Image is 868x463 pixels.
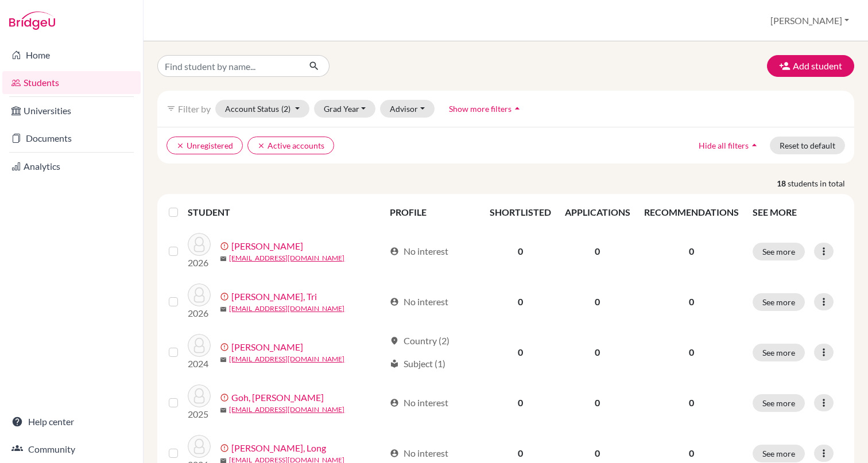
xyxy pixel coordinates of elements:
div: No interest [390,244,448,258]
strong: 18 [777,177,788,189]
div: Country (2) [390,334,449,348]
div: Subject (1) [390,357,445,371]
span: account_circle [390,247,399,256]
img: Goh, Qian Yi [188,384,211,407]
button: Account Status(2) [215,100,309,118]
button: Hide all filtersarrow_drop_up [689,137,770,154]
td: 0 [558,277,637,327]
td: 0 [558,378,637,428]
button: Add student [767,55,854,77]
td: 0 [483,226,558,277]
td: 0 [483,378,558,428]
button: Advisor [380,100,435,118]
a: [PERSON_NAME], Long [231,441,326,455]
a: Students [2,71,141,94]
img: Duong, Tri [188,283,211,306]
p: 2025 [188,407,211,421]
span: (2) [281,104,290,114]
span: mail [220,306,227,313]
a: Help center [2,410,141,433]
img: Bridge-U [9,11,55,30]
button: [PERSON_NAME] [765,10,854,32]
span: Show more filters [449,104,511,114]
span: error_outline [220,292,231,301]
i: arrow_drop_up [511,103,523,114]
span: error_outline [220,242,231,251]
div: No interest [390,446,448,460]
a: [PERSON_NAME] [231,340,303,354]
a: Goh, [PERSON_NAME] [231,391,324,404]
span: Filter by [178,103,211,114]
a: [PERSON_NAME] [231,239,303,253]
button: Grad Year [314,100,376,118]
th: PROFILE [383,199,483,226]
td: 0 [483,277,558,327]
td: 0 [558,226,637,277]
th: RECOMMENDATIONS [637,199,746,226]
p: 0 [644,396,739,410]
i: clear [176,142,184,150]
button: Reset to default [770,137,845,154]
td: 0 [558,327,637,378]
p: 2024 [188,357,211,371]
a: [EMAIL_ADDRESS][DOMAIN_NAME] [229,304,344,314]
i: arrow_drop_up [749,139,760,151]
span: Hide all filters [699,141,749,150]
p: 2026 [188,306,211,320]
div: No interest [390,295,448,309]
i: clear [257,142,265,150]
span: location_on [390,336,399,345]
a: [EMAIL_ADDRESS][DOMAIN_NAME] [229,253,344,263]
span: error_outline [220,443,231,453]
button: See more [753,394,805,412]
button: Show more filtersarrow_drop_up [439,100,533,118]
span: error_outline [220,343,231,352]
span: account_circle [390,297,399,306]
p: 0 [644,446,739,460]
span: mail [220,255,227,262]
a: [EMAIL_ADDRESS][DOMAIN_NAME] [229,404,344,415]
span: account_circle [390,398,399,407]
span: mail [220,356,227,363]
span: error_outline [220,393,231,402]
span: account_circle [390,449,399,458]
th: SHORTLISTED [483,199,558,226]
p: 0 [644,295,739,309]
button: See more [753,344,805,361]
a: Community [2,438,141,461]
button: clearUnregistered [166,137,243,154]
th: STUDENT [188,199,382,226]
span: local_library [390,359,399,368]
span: mail [220,407,227,414]
p: 0 [644,345,739,359]
button: See more [753,243,805,260]
span: students in total [788,177,854,189]
img: Hoang, Long [188,435,211,458]
a: Universities [2,99,141,122]
img: Cho, Sue [188,233,211,256]
th: SEE MORE [746,199,850,226]
a: Analytics [2,155,141,178]
a: [PERSON_NAME], Tri [231,290,317,304]
a: Home [2,44,141,67]
i: filter_list [166,104,176,113]
a: Documents [2,127,141,150]
td: 0 [483,327,558,378]
th: APPLICATIONS [558,199,637,226]
div: No interest [390,396,448,410]
p: 0 [644,244,739,258]
img: Forshaw, Louisa [188,334,211,357]
button: See more [753,293,805,311]
input: Find student by name... [157,55,300,77]
p: 2026 [188,256,211,270]
button: See more [753,445,805,462]
a: [EMAIL_ADDRESS][DOMAIN_NAME] [229,354,344,364]
button: clearActive accounts [247,137,334,154]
